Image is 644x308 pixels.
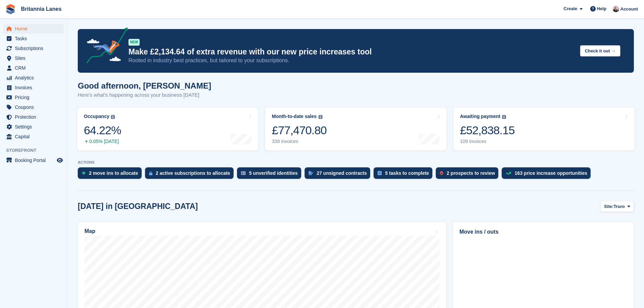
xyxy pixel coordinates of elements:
[15,53,55,63] span: Sites
[597,5,606,12] span: Help
[374,167,436,182] a: 5 tasks to complete
[6,147,67,154] span: Storefront
[502,167,594,182] a: 163 price increase opportunities
[156,170,230,176] div: 2 active subscriptions to allocate
[3,132,64,141] a: menu
[460,123,515,137] div: £52,838.15
[3,63,64,73] a: menu
[111,115,115,119] img: icon-info-grey-7440780725fd019a000dd9b08b2336e03edf1995a4989e88bcd33f0948082b44.svg
[78,91,211,99] p: Here's what's happening across your business [DATE]
[309,171,313,175] img: contract_signature_icon-13c848040528278c33f63329250d36e43548de30e8caae1d1a13099fd9432cc5.svg
[77,108,258,150] a: Occupancy 64.22% 0.05% [DATE]
[89,170,138,176] div: 2 move ins to allocate
[440,171,443,175] img: prospect-51fa495bee0391a8d652442698ab0144808aea92771e9ea1ae160a38d050c398.svg
[3,44,64,53] a: menu
[15,63,55,73] span: CRM
[128,39,140,46] div: NEW
[3,93,64,102] a: menu
[3,53,64,63] a: menu
[459,228,627,236] h2: Move ins / outs
[460,114,501,119] div: Awaiting payment
[78,81,211,90] h1: Good afternoon, [PERSON_NAME]
[15,156,55,165] span: Booking Portal
[564,5,577,12] span: Create
[15,122,55,132] span: Settings
[15,24,55,33] span: Home
[82,171,86,175] img: move_ins_to_allocate_icon-fdf77a2bb77ea45bf5b3d319d69a93e2d87916cf1d5bf7949dd705db3b84f3ca.svg
[15,102,55,112] span: Coupons
[506,172,511,175] img: price_increase_opportunities-93ffe204e8149a01c8c9dc8f82e8f89637d9d84a8eef4429ea346261dce0b2c0.svg
[3,73,64,82] a: menu
[249,170,298,176] div: 5 unverified identities
[149,171,152,175] img: active_subscription_to_allocate_icon-d502201f5373d7db506a760aba3b589e785aa758c864c3986d89f69b8ff3...
[502,115,506,119] img: icon-info-grey-7440780725fd019a000dd9b08b2336e03edf1995a4989e88bcd33f0948082b44.svg
[318,115,323,119] img: icon-info-grey-7440780725fd019a000dd9b08b2336e03edf1995a4989e88bcd33f0948082b44.svg
[460,139,515,144] div: 109 invoices
[3,102,64,112] a: menu
[5,4,16,14] img: stora-icon-8386f47178a22dfd0bd8f6a31ec36ba5ce8667c1dd55bd0f319d3a0aa187defe.svg
[305,167,374,182] a: 27 unsigned contracts
[3,122,64,132] a: menu
[3,24,64,33] a: menu
[128,57,575,64] p: Rooted in industry best practices, but tailored to your subscriptions.
[241,171,246,175] img: verify_identity-adf6edd0f0f0b5bbfe63781bf79b02c33cf7c696d77639b501bdc392416b5a36.svg
[84,139,121,144] div: 0.05% [DATE]
[15,44,55,53] span: Subscriptions
[580,45,620,56] button: Check it out →
[378,171,382,175] img: task-75834270c22a3079a89374b754ae025e5fb1db73e45f91037f5363f120a921f8.svg
[272,139,327,144] div: 338 invoices
[81,27,128,66] img: price-adjustments-announcement-icon-8257ccfd72463d97f412b2fc003d46551f7dbcb40ab6d574587a9cd5c0d94...
[15,132,55,141] span: Capital
[272,114,316,119] div: Month-to-date sales
[15,83,55,92] span: Invoices
[84,123,121,137] div: 64.22%
[515,170,587,176] div: 163 price increase opportunities
[3,156,64,165] a: menu
[447,170,495,176] div: 2 prospects to review
[613,5,619,12] img: Alexandra Lane
[18,3,64,15] a: Britannia Lanes
[84,114,109,119] div: Occupancy
[385,170,429,176] div: 5 tasks to complete
[145,167,237,182] a: 2 active subscriptions to allocate
[3,83,64,92] a: menu
[317,170,367,176] div: 27 unsigned contracts
[3,34,64,43] a: menu
[15,93,55,102] span: Pricing
[604,203,614,210] span: Site:
[78,202,198,211] h2: [DATE] in [GEOGRAPHIC_DATA]
[78,167,145,182] a: 2 move ins to allocate
[128,47,575,57] p: Make £2,134.64 of extra revenue with our new price increases tool
[614,203,625,210] span: Truro
[56,156,64,164] a: Preview store
[600,201,634,212] button: Site: Truro
[15,34,55,43] span: Tasks
[15,112,55,122] span: Protection
[620,6,638,13] span: Account
[3,112,64,122] a: menu
[265,108,446,150] a: Month-to-date sales £77,470.80 338 invoices
[78,160,634,165] p: ACTIONS
[272,123,327,137] div: £77,470.80
[237,167,305,182] a: 5 unverified identities
[15,73,55,82] span: Analytics
[436,167,502,182] a: 2 prospects to review
[85,228,95,234] h2: Map
[453,108,635,150] a: Awaiting payment £52,838.15 109 invoices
